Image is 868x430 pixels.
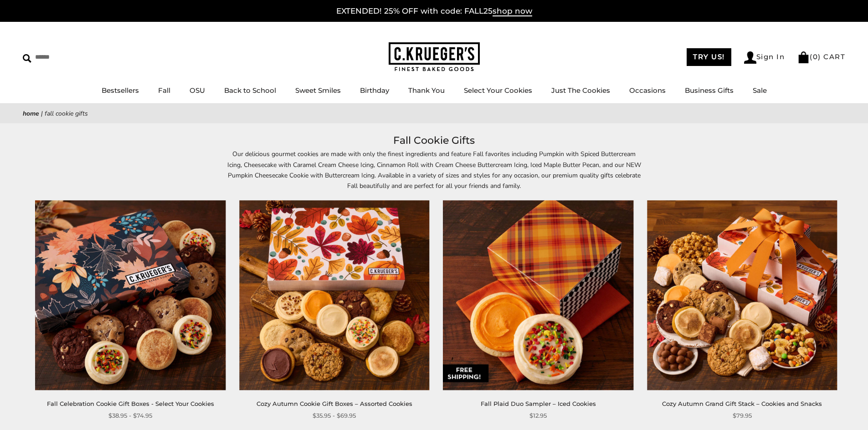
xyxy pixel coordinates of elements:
[744,51,756,64] img: Account
[227,150,641,190] span: Our delicious gourmet cookies are made with only the finest ingredients and feature Fall favorite...
[45,109,88,118] span: Fall Cookie Gifts
[102,86,139,95] a: Bestsellers
[41,109,43,118] span: |
[36,200,226,390] img: Fall Celebration Cookie Gift Boxes - Select Your Cookies
[685,86,734,95] a: Business Gifts
[493,6,532,16] span: shop now
[190,86,205,95] a: OSU
[23,50,131,64] input: Search
[408,86,445,95] a: Thank You
[813,52,818,61] span: 0
[551,86,610,95] a: Just The Cookies
[36,132,832,149] h1: Fall Cookie Gifts
[224,86,276,95] a: Back to School
[295,86,341,95] a: Sweet Smiles
[662,400,822,407] a: Cozy Autumn Grand Gift Stack – Cookies and Snacks
[481,400,596,407] a: Fall Plaid Duo Sampler – Iced Cookies
[239,200,429,390] img: Cozy Autumn Cookie Gift Boxes – Assorted Cookies
[47,400,214,407] a: Fall Celebration Cookie Gift Boxes - Select Your Cookies
[336,6,532,16] a: EXTENDED! 25% OFF with code: FALL25shop now
[797,51,810,63] img: Bag
[360,86,389,95] a: Birthday
[744,51,785,64] a: Sign In
[389,42,480,72] img: C.KRUEGER'S
[23,108,845,119] nav: breadcrumbs
[797,52,845,61] a: (0) CART
[629,86,666,95] a: Occasions
[753,86,767,95] a: Sale
[733,411,752,420] span: $79.95
[257,400,412,407] a: Cozy Autumn Cookie Gift Boxes – Assorted Cookies
[23,54,31,63] img: Search
[158,86,170,95] a: Fall
[23,109,39,118] a: Home
[443,200,633,390] img: Fall Plaid Duo Sampler – Iced Cookies
[108,411,152,420] span: $38.95 - $74.95
[529,411,547,420] span: $12.95
[464,86,532,95] a: Select Your Cookies
[313,411,356,420] span: $35.95 - $69.95
[687,48,731,66] a: TRY US!
[647,200,837,390] img: Cozy Autumn Grand Gift Stack – Cookies and Snacks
